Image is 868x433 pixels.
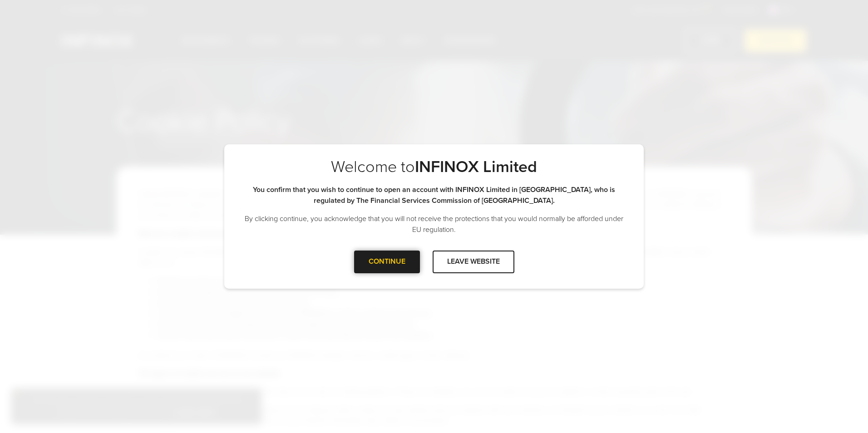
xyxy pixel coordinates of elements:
[354,251,420,273] div: CONTINUE
[433,251,514,273] div: LEAVE WEBSITE
[415,157,537,177] strong: INFINOX Limited
[253,185,615,205] strong: You confirm that you wish to continue to open an account with INFINOX Limited in [GEOGRAPHIC_DATA...
[242,157,626,177] p: Welcome to
[242,213,626,235] p: By clicking continue, you acknowledge that you will not receive the protections that you would no...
